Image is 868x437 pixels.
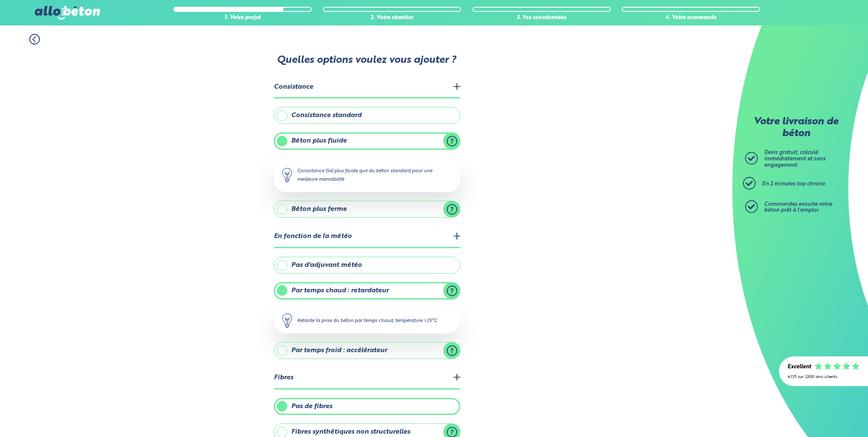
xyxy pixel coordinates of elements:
[764,150,826,168] span: Devis gratuit, calculé immédiatement et sans engagement
[274,201,460,218] label: Béton plus ferme
[274,107,460,124] label: Consistance standard
[274,158,460,192] div: Consistance (S4) plus fluide que du béton standard pour une meilleure maniabilité
[762,181,825,187] span: En 2 minutes top chrono
[274,398,460,415] label: Pas de fibres
[787,375,860,379] div: 4.7/5 sur 2300 avis clients
[323,15,461,21] div: 2. Votre chantier
[793,404,859,428] iframe: Help widget launcher
[747,116,845,140] p: Votre livraison de béton
[274,226,460,248] legend: En fonction de la météo
[274,77,460,98] legend: Consistance
[173,15,312,21] div: 1. Votre projet
[787,364,811,370] div: Excellent
[764,202,832,213] span: Commandez ensuite votre béton prêt à l'emploi
[273,55,459,67] p: Quelles options voulez vous ajouter ?
[473,15,611,21] div: 3. Vos coordonnées
[35,6,100,20] img: allobéton
[274,342,460,359] label: Par temps froid : accélérateur
[274,282,460,299] label: Par temps chaud : retardateur
[622,15,760,21] div: 4. Votre commande
[274,367,460,389] legend: Fibres
[274,132,460,149] label: Béton plus fluide
[274,257,460,274] label: Pas d'adjuvant météo
[274,308,460,333] div: Retarde la prise du béton par temps chaud, température >25°C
